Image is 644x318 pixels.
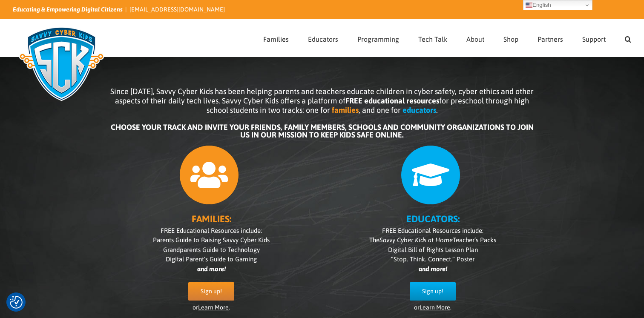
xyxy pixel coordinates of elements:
span: . [436,106,438,115]
span: Digital Bill of Rights Lesson Plan [388,246,478,253]
a: About [466,19,484,57]
nav: Main Menu [263,19,631,57]
b: EDUCATORS: [406,213,460,224]
span: Families [263,36,289,43]
a: Shop [503,19,518,57]
img: Savvy Cyber Kids Logo [13,21,110,106]
img: Revisit consent button [10,296,23,309]
span: The Teacher’s Packs [369,236,496,244]
a: Search [625,19,631,57]
b: FAMILIES: [192,213,231,224]
a: Learn More [198,304,229,311]
span: Partners [538,36,563,43]
span: or . [193,304,230,311]
span: Tech Talk [418,36,447,43]
i: Educating & Empowering Digital Citizens [13,6,123,13]
span: Shop [503,36,518,43]
span: Sign up! [422,288,443,295]
span: FREE Educational Resources include: [161,227,262,234]
a: Tech Talk [418,19,447,57]
a: Learn More [420,304,450,311]
span: FREE Educational Resources include: [382,227,483,234]
b: CHOOSE YOUR TRACK AND INVITE YOUR FRIENDS, FAMILY MEMBERS, SCHOOLS AND COMMUNITY ORGANIZATIONS TO... [111,123,534,139]
button: Consent Preferences [10,296,23,309]
a: Support [582,19,606,57]
img: en [526,2,532,9]
b: families [332,106,359,115]
i: Savvy Cyber Kids at Home [379,236,453,244]
span: , and one for [359,106,401,115]
span: Sign up! [201,288,222,295]
span: “Stop. Think. Connect.” Poster [391,255,474,263]
span: Digital Parent’s Guide to Gaming [166,255,257,263]
a: Families [263,19,289,57]
a: Educators [308,19,338,57]
span: Since [DATE], Savvy Cyber Kids has been helping parents and teachers educate children in cyber sa... [110,87,534,115]
i: and more! [197,265,226,272]
a: Sign up! [410,282,456,301]
i: and more! [419,265,447,272]
span: Support [582,36,606,43]
span: Educators [308,36,338,43]
span: About [466,36,484,43]
span: Grandparents Guide to Technology [163,246,260,253]
span: Parents Guide to Raising Savvy Cyber Kids [153,236,270,244]
a: Sign up! [188,282,234,301]
span: or . [414,304,451,311]
span: Programming [357,36,399,43]
b: educators [402,106,436,115]
b: FREE educational resources [345,96,439,105]
a: Partners [538,19,563,57]
a: [EMAIL_ADDRESS][DOMAIN_NAME] [129,6,225,13]
a: Programming [357,19,399,57]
